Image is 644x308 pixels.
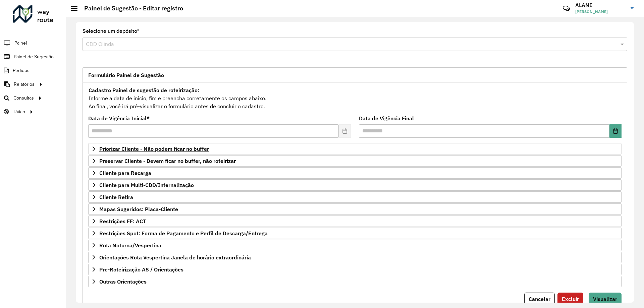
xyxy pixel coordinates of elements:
[99,231,268,236] span: Restrições Spot: Forma de Pagamento e Perfil de Descarga/Entrega
[83,27,139,35] label: Selecione um depósito
[88,167,622,179] a: Cliente para Recarga
[559,1,574,16] a: Contato Rápido
[575,2,626,8] h3: ALANE
[88,191,622,203] a: Cliente Retira
[77,5,183,12] h2: Painel de Sugestão - Editar registro
[99,267,183,272] span: Pre-Roteirização AS / Orientações
[88,114,150,122] label: Data de Vigência Inicial
[14,81,35,88] span: Relatórios
[99,194,133,200] span: Cliente Retira
[88,252,622,263] a: Orientações Rota Vespertina Janela de horário extraordinária
[88,179,622,191] a: Cliente para Multi-CDD/Internalização
[524,293,555,305] button: Cancelar
[99,206,178,212] span: Mapas Sugeridos: Placa-Cliente
[88,240,622,251] a: Rota Noturna/Vespertina
[99,255,251,260] span: Orientações Rota Vespertina Janela de horário extraordinária
[557,293,583,305] button: Excluir
[88,203,622,215] a: Mapas Sugeridos: Placa-Cliente
[99,170,151,176] span: Cliente para Recarga
[359,114,414,122] label: Data de Vigência Final
[14,53,54,60] span: Painel de Sugestão
[99,279,147,284] span: Outras Orientações
[529,296,550,302] span: Cancelar
[99,158,236,164] span: Preservar Cliente - Devem ficar no buffer, não roteirizar
[589,293,622,305] button: Visualizar
[88,264,622,275] a: Pre-Roteirização AS / Orientações
[88,86,622,111] div: Informe a data de inicio, fim e preencha corretamente os campos abaixo. Ao final, você irá pré-vi...
[89,87,199,94] strong: Cadastro Painel de sugestão de roteirização:
[88,72,164,78] span: Formulário Painel de Sugestão
[99,182,194,188] span: Cliente para Multi-CDD/Internalização
[562,296,579,302] span: Excluir
[88,276,622,287] a: Outras Orientações
[593,296,617,302] span: Visualizar
[609,124,622,138] button: Choose Date
[13,108,25,115] span: Tático
[99,243,161,248] span: Rota Noturna/Vespertina
[13,95,34,102] span: Consultas
[88,215,622,227] a: Restrições FF: ACT
[99,219,146,224] span: Restrições FF: ACT
[88,228,622,239] a: Restrições Spot: Forma de Pagamento e Perfil de Descarga/Entrega
[88,155,622,167] a: Preservar Cliente - Devem ficar no buffer, não roteirizar
[575,9,626,15] span: [PERSON_NAME]
[13,67,30,74] span: Pedidos
[88,143,622,155] a: Priorizar Cliente - Não podem ficar no buffer
[99,146,209,151] span: Priorizar Cliente - Não podem ficar no buffer
[14,40,27,47] span: Painel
